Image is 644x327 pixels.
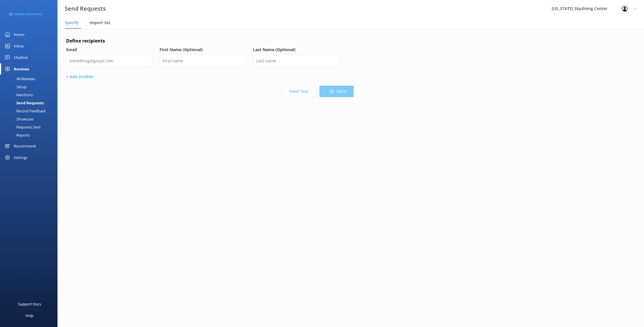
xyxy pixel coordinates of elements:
a: Mentions [3,91,57,99]
a: Reports [3,131,57,139]
div: Help [25,310,33,321]
a: Requests Sent [3,123,57,131]
div: Showcase [3,115,33,123]
div: Recommend [14,140,36,152]
input: First name [160,54,246,67]
a: Send Requests [3,99,57,107]
div: Record Feedback [3,107,46,115]
div: Setup [3,83,26,91]
label: Last Name (Optional) [253,47,339,53]
div: Requests Sent [3,123,41,131]
span: Import list [90,20,110,26]
label: First Name (Optional) [160,47,246,53]
h3: Send Requests [65,4,106,13]
div: Home [14,29,24,40]
div: Send Requests [3,99,44,107]
div: Support Docs [18,298,41,310]
a: All Reviews [3,75,57,83]
div: Reports [3,131,30,139]
div: Chatbot [14,52,28,63]
a: Record Feedback [3,107,57,115]
div: Mentions [3,91,33,99]
div: Reviews [14,63,29,75]
input: something@gmail.com [66,54,152,67]
div: Settings [14,152,28,163]
img: 3-1676954853.png [9,10,42,19]
input: Last name [253,54,339,67]
h4: Define recipients [66,37,354,45]
a: Setup [3,83,57,91]
div: All Reviews [3,75,35,83]
label: Email [66,47,152,53]
p: + Add another [66,74,354,80]
div: Inbox [14,40,24,52]
a: Showcase [3,115,57,123]
span: Specify [65,20,79,26]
